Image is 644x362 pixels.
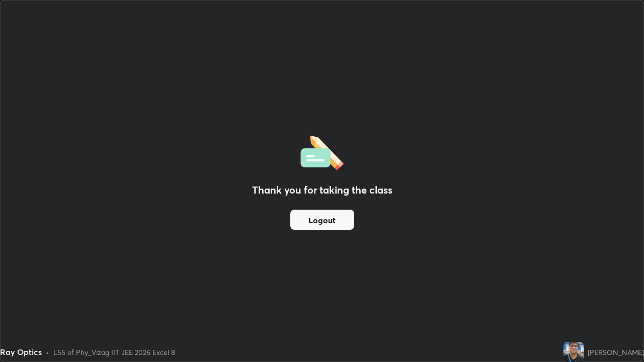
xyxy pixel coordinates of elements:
[53,347,175,357] div: L55 of Phy_Vizag IIT JEE 2026 Excel 8
[300,132,344,170] img: offlineFeedback.1438e8b3.svg
[252,183,392,198] h2: Thank you for taking the class
[290,210,354,230] button: Logout
[46,347,49,357] div: •
[588,347,644,357] div: [PERSON_NAME]
[563,342,584,362] img: af3c0a840c3a48bab640c6e62b027323.jpg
